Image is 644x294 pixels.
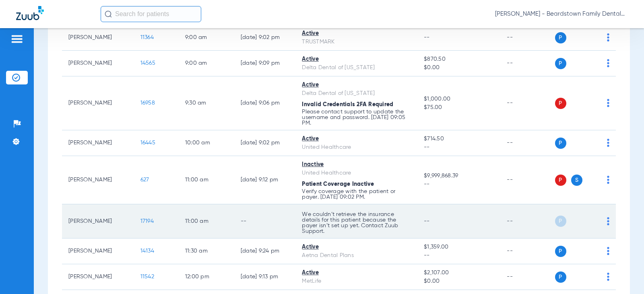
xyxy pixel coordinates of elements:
td: 12:00 PM [179,264,234,290]
div: Delta Dental of [US_STATE] [302,64,411,72]
span: 16958 [140,100,155,106]
div: United Healthcare [302,169,411,177]
span: Patient Coverage Inactive [302,181,374,187]
span: 16445 [140,140,155,146]
span: $1,359.00 [424,243,494,251]
td: -- [500,51,555,76]
img: group-dot-blue.svg [607,59,609,67]
span: Invalid Credentials 2FA Required [302,102,393,107]
p: Please contact support to update the username and password. [DATE] 09:05 PM. [302,109,411,126]
div: Inactive [302,160,411,169]
td: [PERSON_NAME] [62,238,134,264]
span: P [555,98,566,109]
img: group-dot-blue.svg [607,139,609,147]
span: -- [424,35,430,40]
span: -- [424,180,494,189]
img: group-dot-blue.svg [607,176,609,184]
span: S [571,175,582,186]
td: 11:30 AM [179,238,234,264]
td: [PERSON_NAME] [62,156,134,204]
td: 11:00 AM [179,204,234,238]
td: 9:00 AM [179,25,234,51]
td: -- [500,130,555,156]
span: P [555,246,566,257]
div: Active [302,29,411,38]
span: P [555,175,566,186]
div: Active [302,55,411,64]
td: -- [500,238,555,264]
img: group-dot-blue.svg [607,273,609,281]
img: group-dot-blue.svg [607,247,609,255]
img: Search Icon [105,10,112,18]
div: TRUSTMARK [302,38,411,46]
img: hamburger-icon [10,34,23,44]
div: Aetna Dental Plans [302,251,411,260]
span: -- [424,251,494,260]
td: 9:30 AM [179,76,234,130]
div: Active [302,135,411,143]
span: $0.00 [424,64,494,72]
span: 14134 [140,248,154,254]
span: P [555,138,566,149]
div: Active [302,81,411,89]
span: $9,999,868.39 [424,172,494,180]
span: [PERSON_NAME] - Beardstown Family Dental [495,10,628,18]
td: [DATE] 9:09 PM [234,51,296,76]
td: [PERSON_NAME] [62,130,134,156]
span: 11542 [140,274,154,280]
td: [DATE] 9:24 PM [234,238,296,264]
span: $75.00 [424,103,494,112]
span: -- [424,218,430,224]
td: -- [500,204,555,238]
span: $0.00 [424,277,494,286]
td: [PERSON_NAME] [62,25,134,51]
div: Active [302,269,411,277]
td: [PERSON_NAME] [62,204,134,238]
div: United Healthcare [302,143,411,152]
span: P [555,58,566,69]
td: -- [500,264,555,290]
span: 17194 [140,218,154,224]
td: [DATE] 9:06 PM [234,76,296,130]
td: -- [500,25,555,51]
span: $1,000.00 [424,95,494,103]
td: [DATE] 9:12 PM [234,156,296,204]
td: -- [234,204,296,238]
td: [DATE] 9:02 PM [234,25,296,51]
div: MetLife [302,277,411,286]
td: 9:00 AM [179,51,234,76]
td: -- [500,76,555,130]
td: [DATE] 9:13 PM [234,264,296,290]
td: 11:00 AM [179,156,234,204]
span: 627 [140,177,149,183]
td: -- [500,156,555,204]
img: Zuub Logo [16,6,44,20]
p: We couldn’t retrieve the insurance details for this patient because the payer isn’t set up yet. C... [302,212,411,234]
td: [DATE] 9:02 PM [234,130,296,156]
span: $870.50 [424,55,494,64]
p: Verify coverage with the patient or payer. [DATE] 09:02 PM. [302,189,411,200]
td: [PERSON_NAME] [62,264,134,290]
img: group-dot-blue.svg [607,99,609,107]
span: -- [424,143,494,152]
span: P [555,32,566,43]
span: 14565 [140,60,155,66]
span: P [555,271,566,283]
span: P [555,216,566,227]
div: Delta Dental of [US_STATE] [302,89,411,98]
div: Active [302,243,411,251]
span: 11364 [140,35,154,40]
img: group-dot-blue.svg [607,217,609,225]
span: $2,107.00 [424,269,494,277]
img: group-dot-blue.svg [607,33,609,41]
td: [PERSON_NAME] [62,51,134,76]
span: $714.50 [424,135,494,143]
input: Search for patients [101,6,201,22]
td: 10:00 AM [179,130,234,156]
td: [PERSON_NAME] [62,76,134,130]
